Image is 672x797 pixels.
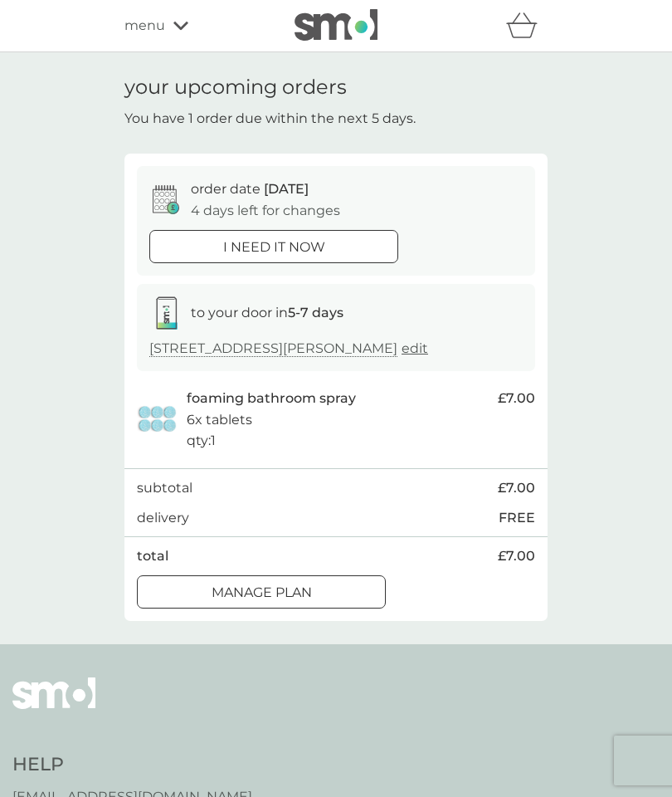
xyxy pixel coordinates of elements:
[191,200,340,222] p: 4 days left for changes
[187,430,216,452] p: qty : 1
[264,181,309,197] span: [DATE]
[499,507,535,529] p: FREE
[402,340,428,356] a: edit
[12,677,95,734] img: smol
[498,477,535,499] span: £7.00
[187,388,356,409] p: foaming bathroom spray
[137,477,192,499] p: subtotal
[191,178,309,200] p: order date
[223,237,325,258] p: i need it now
[149,230,398,263] button: i need it now
[137,575,386,609] button: Manage plan
[124,76,347,100] h1: your upcoming orders
[12,752,252,778] h4: Help
[137,545,168,567] p: total
[506,9,548,42] div: basket
[191,305,343,320] span: to your door in
[187,409,252,431] p: 6x tablets
[498,545,535,567] span: £7.00
[124,108,416,130] p: You have 1 order due within the next 5 days.
[498,388,535,409] span: £7.00
[212,582,312,604] p: Manage plan
[137,507,189,529] p: delivery
[124,15,165,37] span: menu
[288,305,343,320] strong: 5-7 days
[295,9,377,41] img: smol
